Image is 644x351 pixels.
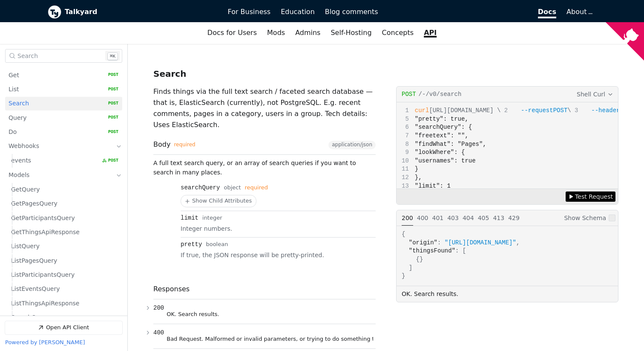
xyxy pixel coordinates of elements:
a: Blog comments [320,5,383,19]
a: Powered by [PERSON_NAME] [5,339,85,346]
span: POST [102,87,118,93]
span: 400 [153,329,164,336]
p: Bad Request. Malformed or invalid parameters, or trying to do something that just doesn't make se... [167,334,373,343]
p: ListThingsApiResponse [11,299,79,307]
a: For Business [223,5,276,19]
a: Models [9,168,107,182]
button: Shell Curl [576,89,614,99]
p: ListEventsQuery [11,285,60,293]
span: For Business [228,8,271,16]
span: }, [415,174,422,181]
span: application/json [332,142,372,148]
span: 429 [508,215,520,221]
a: Do POST [9,125,118,139]
p: List [9,85,19,93]
button: 200 OK. Search results. [153,299,376,324]
p: GetParticipantsQuery [11,214,75,222]
a: Education [276,5,320,19]
span: 413 [493,215,504,221]
p: GetPagesQuery [11,200,57,208]
a: ListQuery [11,240,118,253]
span: { [402,231,405,238]
h3: Search [153,69,186,79]
p: Do [9,128,17,136]
span: ] [409,264,412,271]
span: 200 [402,215,413,221]
span: { [416,256,420,263]
span: integer [202,215,222,221]
span: POST [102,158,118,164]
span: [URL][DOMAIN_NAME] \ [402,107,500,114]
p: A full text search query, or an array of search queries if you want to search in many places. [153,158,376,178]
span: 400 [417,215,428,221]
a: Concepts [377,26,419,40]
span: "limit": 1 [415,183,451,189]
p: Webhooks [9,142,39,151]
a: Webhooks [9,140,107,154]
span: 401 [432,215,443,221]
div: pretty [181,241,202,248]
a: API [419,26,442,40]
button: Test Request [566,191,615,202]
p: Models [9,171,29,179]
span: "searchQuery": { [415,124,472,131]
span: 403 [447,215,459,221]
span: : [455,247,459,254]
div: Responses [153,284,376,294]
span: Education [281,8,315,16]
span: "thingsFound" [409,247,455,254]
a: Open API Client [5,321,122,334]
span: : [437,239,441,246]
a: About [566,8,591,16]
a: Talkyard logoTalkyard [48,5,216,19]
span: , [516,239,520,246]
p: ListPagesQuery [11,257,57,265]
a: Admins [290,26,325,40]
div: searchQuery [181,184,220,191]
a: GetThingsApiResponse [11,226,118,239]
a: GetQuery [11,183,118,196]
button: 400 Bad Request. Malformed or invalid parameters, or trying to do something that just doesn't mak... [153,324,376,348]
span: } [415,165,418,172]
span: "usernames": true [415,157,476,164]
span: ⌘ [110,54,113,59]
span: "origin" [409,239,437,246]
a: Self-Hosting [325,26,377,40]
span: post [402,91,416,98]
span: "[URL][DOMAIN_NAME]" [445,239,516,246]
p: GetQuery [11,186,40,194]
p: OK. Search results. [167,310,373,319]
span: object [224,185,241,191]
a: ListParticipantsQuery [11,268,118,281]
span: "lookWhere": { [415,149,465,156]
p: SearchQuery [11,313,50,322]
span: POST [102,101,118,107]
span: Search [17,52,38,59]
span: --request [521,107,567,114]
label: Show Schema [561,210,618,226]
p: Integer numbers. [181,224,376,234]
span: Test Request [575,192,613,201]
a: Docs [383,5,562,19]
p: Get [9,71,19,79]
a: Query POST [9,111,118,125]
b: Talkyard [65,6,216,17]
span: Docs [538,8,556,18]
div: required [244,185,267,191]
span: } [402,273,405,279]
p: ListParticipantsQuery [11,271,75,279]
p: ListQuery [11,243,40,251]
img: Talkyard logo [48,5,61,19]
a: ListPagesQuery [11,254,118,267]
span: "findWhat": "Pages", [415,141,486,148]
p: Query [9,114,27,122]
a: ListThingsApiResponse [11,297,118,310]
span: --header [591,107,620,114]
span: "freetext": "", [415,132,469,139]
kbd: k [107,52,118,61]
a: GetPagesQuery [11,197,118,210]
span: 404 [463,215,474,221]
span: /-/v0/search [419,91,462,98]
a: Get POST [9,69,118,82]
